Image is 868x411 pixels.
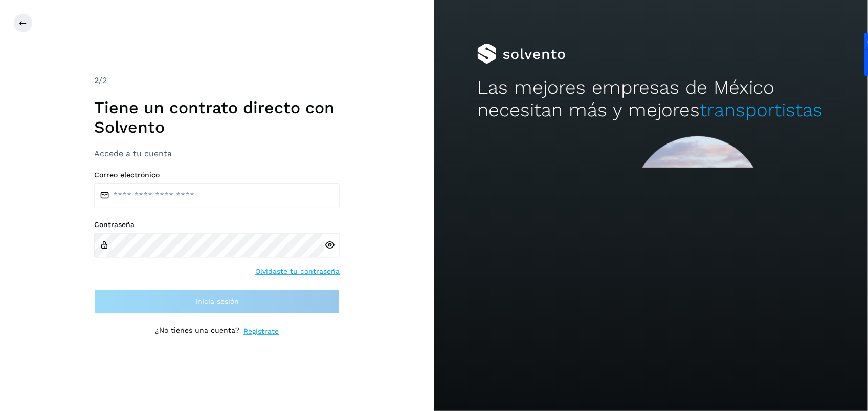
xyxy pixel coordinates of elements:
span: 2 [94,75,99,85]
span: transportistas [700,99,822,121]
a: Regístrate [243,326,279,337]
div: /2 [94,74,340,87]
a: Olvidaste tu contraseña [255,266,340,277]
h1: Tiene un contrato directo con Solvento [94,98,340,137]
button: Inicia sesión [94,289,340,314]
span: Inicia sesión [195,298,239,305]
h3: Accede a tu cuenta [94,149,340,158]
h2: Las mejores empresas de México necesitan más y mejores [477,76,825,122]
p: ¿No tienes una cuenta? [155,326,239,337]
label: Contraseña [94,220,340,229]
label: Correo electrónico [94,171,340,179]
